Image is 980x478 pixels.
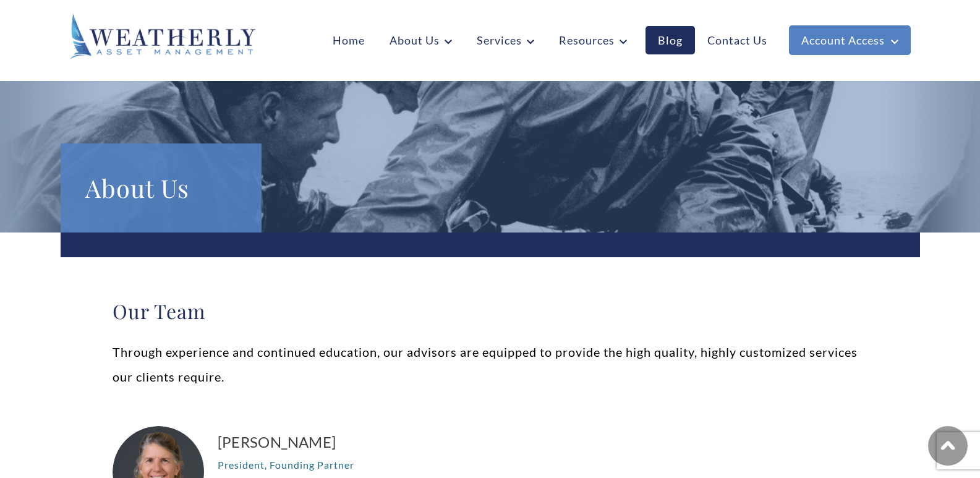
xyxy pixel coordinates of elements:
[464,26,547,54] a: Services
[320,26,377,54] a: Home
[113,299,868,323] h2: Our Team
[646,26,695,54] a: Blog
[85,168,237,208] h1: About Us
[218,432,868,452] a: [PERSON_NAME]
[547,26,639,54] a: Resources
[113,339,868,389] p: Through experience and continued education, our advisors are equipped to provide the high quality...
[218,455,868,475] p: President, Founding Partner
[789,25,911,55] a: Account Access
[377,26,464,54] a: About Us
[695,26,780,54] a: Contact Us
[70,14,255,59] img: Weatherly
